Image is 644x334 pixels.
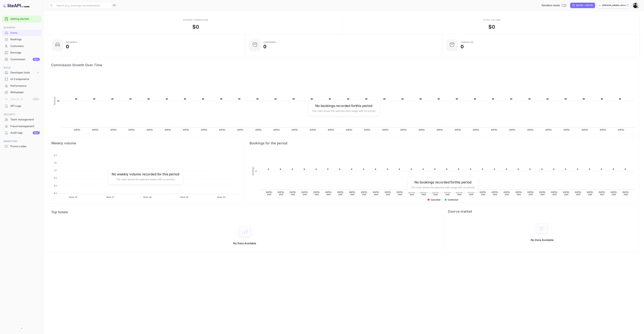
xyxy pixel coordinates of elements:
[250,141,636,146] span: Bookings for the period
[54,192,57,194] tspan: $ 0
[10,58,40,61] div: Commission
[10,31,40,35] div: Home
[411,185,475,189] p: The chart shows the selected date range with no activity
[2,83,41,89] div: Performance
[623,191,629,196] text: [DATE], 2025
[625,168,626,170] text: 0
[2,49,41,56] div: Earnings
[10,71,36,75] div: Developer tools
[600,129,606,131] text: [DATE]
[532,221,552,236] img: empty-state-table.svg
[375,168,376,170] text: 0
[313,191,320,196] text: [DATE], 2025
[2,76,41,82] div: UI Components
[2,70,41,76] div: Developer tools
[256,98,259,100] text: $0
[602,4,626,7] p: [PERSON_NAME]-elferkh-k8rs.nui...
[539,191,546,196] text: [DATE], 2025
[66,44,69,49] div: 0
[112,177,179,181] p: The chart shows the selected weeks with no activity
[10,38,40,41] div: Bookings
[292,129,298,131] text: [DATE]
[518,168,519,170] text: 0
[455,129,461,131] text: [DATE]
[438,98,440,100] text: $0
[494,168,495,170] text: 0
[509,129,515,131] text: [DATE]
[383,98,386,100] text: $0
[527,191,534,196] text: [DATE], 2025
[401,98,404,100] text: $0
[51,209,438,215] span: Top hotels
[347,98,349,100] text: $0
[263,44,266,49] div: 0
[2,36,41,43] div: Bookings
[540,4,568,7] div: Switch to Production mode
[237,129,243,131] text: [DATE]
[547,98,549,100] text: $0
[310,129,316,131] text: [DATE]
[192,23,199,31] div: $ 0
[2,36,41,42] a: Bookings
[311,98,313,100] text: $0
[290,191,296,196] text: [DATE], 2025
[491,129,497,131] text: [DATE]
[492,191,498,196] text: [DATE], 2025
[2,89,41,95] a: Whitelabel
[480,191,486,196] text: [DATE], 2025
[92,129,98,131] text: [DATE]
[434,168,435,170] text: 0
[482,168,483,170] text: 0
[292,168,293,170] text: 0
[10,104,40,108] div: API Logs
[337,191,344,196] text: [DATE], 2025
[328,129,334,131] text: [DATE]
[483,18,501,21] div: Total volume
[492,98,494,100] text: $0
[201,129,207,131] text: [DATE]
[2,43,41,49] a: Customers
[275,98,277,100] text: $0
[411,180,475,184] h6: No bookings recorded for this period
[266,191,272,196] text: [DATE], 2025
[633,3,638,8] img: Jaber Elferkh
[431,199,440,201] text: Cancelled
[53,97,56,105] text: Revenue
[458,168,459,170] text: 0
[74,129,80,131] text: [DATE]
[147,129,153,131] text: [DATE]
[541,168,542,170] text: 0
[373,191,379,196] text: [DATE], 2025
[129,129,135,131] text: [DATE]
[577,168,578,170] text: 0
[278,191,284,196] text: [DATE], 2025
[217,196,226,198] tspan: Week 40
[2,130,41,136] div: Audit logsNew
[55,169,57,172] tspan: $ 1
[10,44,40,48] div: Customers
[183,129,189,131] text: [DATE]
[93,98,95,100] text: $0
[263,41,276,43] div: Confirmed
[2,143,41,149] a: Promo codes
[10,84,40,88] div: Performance
[54,177,57,179] tspan: $ 0
[387,168,388,170] text: 0
[473,129,479,131] text: [DATE]
[461,41,474,43] div: CANCELLED
[10,131,40,135] div: Audit logs
[2,30,41,36] a: Home
[553,168,554,170] text: 0
[51,62,636,68] span: Commission Growth Over Time
[2,26,41,30] span: Business
[611,191,617,196] text: [DATE], 2025
[576,4,593,7] div: [DATE] — [DATE]
[19,325,25,331] button: Collapse navigation
[582,129,588,131] text: [DATE]
[54,184,57,187] tspan: $ 0
[419,129,425,131] text: [DATE]
[219,129,225,131] text: [DATE]
[400,129,407,131] text: [DATE]
[10,91,40,94] div: Whitelabel
[2,103,41,109] div: API Logs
